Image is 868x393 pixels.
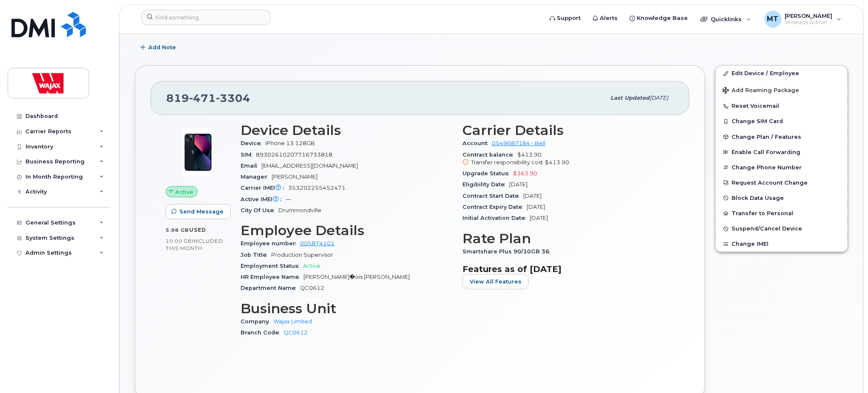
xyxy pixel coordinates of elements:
[173,127,224,178] img: image20231002-3703462-1ig824h.jpeg
[273,318,312,325] a: Wajax Limited
[142,10,270,25] input: Find something...
[509,181,528,188] span: [DATE]
[261,163,358,169] span: [EMAIL_ADDRESS][DOMAIN_NAME]
[166,204,231,219] button: Send Message
[544,10,587,27] a: Support
[241,123,452,138] h3: Device Details
[716,236,848,252] button: Change IMEI
[637,14,688,22] span: Knowledge Base
[716,175,848,191] button: Request Account Change
[241,240,300,247] span: Employee number
[470,278,522,286] span: View All Features
[462,123,674,138] h3: Carrier Details
[300,285,324,291] span: QC0612
[732,149,801,155] span: Enable Call Forwarding
[462,181,509,188] span: Eligibility Date
[785,19,833,26] span: Wireless Admin
[272,174,318,180] span: [PERSON_NAME]
[785,12,833,19] span: [PERSON_NAME]
[600,14,618,22] span: Alerts
[759,11,848,28] div: Michael Tran
[241,196,286,202] span: Active IMEI
[166,227,189,233] span: 5.98 GB
[241,185,288,191] span: Carrier IMEI
[462,140,492,146] span: Account
[513,170,537,177] span: $363.90
[523,193,542,199] span: [DATE]
[462,170,513,177] span: Upgrade Status
[716,145,848,160] button: Enable Call Forwarding
[716,66,848,81] a: Edit Device / Employee
[527,204,545,210] span: [DATE]
[166,238,223,252] span: included this month
[471,159,543,166] span: Transfer responsibility cost
[166,92,250,104] span: 819
[716,114,848,129] button: Change SIM Card
[304,274,410,280] span: [PERSON_NAME]�ois [PERSON_NAME]
[166,238,192,244] span: 10.00 GB
[624,10,694,27] a: Knowledge Base
[271,252,333,258] span: Production Supervisor
[711,16,742,22] span: Quicklinks
[278,207,321,213] span: Drummondville
[723,87,800,95] span: Add Roaming Package
[610,95,650,101] span: Last updated
[650,95,669,101] span: [DATE]
[189,227,206,233] span: used
[241,223,452,238] h3: Employee Details
[241,152,256,158] span: SIM
[716,98,848,114] button: Reset Voicemail
[716,129,848,145] button: Change Plan / Features
[284,329,308,336] a: QC0612
[716,191,848,206] button: Block Data Usage
[462,248,554,255] span: Smartshare Plus 90/10GB 36
[216,92,250,104] span: 3304
[716,160,848,175] button: Change Phone Number
[256,152,332,158] span: 89302610207716733818
[241,318,273,325] span: Company
[300,240,335,247] a: 005874101
[241,329,284,336] span: Branch Code
[241,163,261,169] span: Email
[462,215,530,221] span: Initial Activation Date
[492,140,545,146] a: 0549687184 - Bell
[732,226,803,232] span: Suspend/Cancel Device
[530,215,548,221] span: [DATE]
[241,252,271,258] span: Job Title
[716,206,848,221] button: Transfer to Personal
[462,231,674,246] h3: Rate Plan
[716,81,848,98] button: Add Roaming Package
[716,221,848,236] button: Suspend/Cancel Device
[303,263,321,269] span: Active
[732,134,802,140] span: Change Plan / Features
[767,14,779,24] span: MT
[179,208,224,216] span: Send Message
[462,193,523,199] span: Contract Start Date
[695,11,757,28] div: Quicklinks
[135,40,183,55] button: Add Note
[176,188,194,196] span: Active
[148,43,176,51] span: Add Note
[462,264,674,274] h3: Features as of [DATE]
[241,274,304,280] span: HR Employee Name
[557,14,581,22] span: Support
[462,204,527,210] span: Contract Expiry Date
[462,274,529,289] button: View All Features
[189,92,216,104] span: 471
[241,174,272,180] span: Manager
[241,207,278,213] span: City Of Use
[462,152,674,167] span: $413.90
[241,140,265,146] span: Device
[241,301,452,316] h3: Business Unit
[241,263,303,269] span: Employment Status
[286,196,291,202] span: —
[545,159,569,166] span: $413.90
[241,285,300,291] span: Department Name
[587,10,624,27] a: Alerts
[265,140,315,146] span: iPhone 13 128GB
[462,152,517,158] span: Contract balance
[288,185,346,191] span: 353202255452471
